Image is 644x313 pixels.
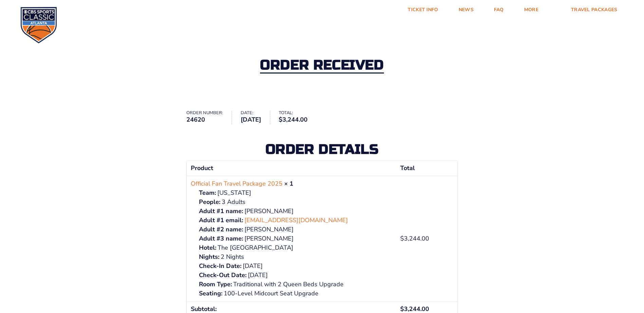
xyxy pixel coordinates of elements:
[199,252,219,262] strong: Nights:
[279,116,282,124] span: $
[199,234,392,243] p: [PERSON_NAME]
[279,111,316,124] li: Total:
[400,305,429,313] span: 3,244.00
[191,179,282,188] a: Official Fan Travel Package 2025
[20,7,57,43] img: CBS Sports Classic
[241,115,261,124] strong: [DATE]
[186,115,223,124] strong: 24620
[260,58,384,74] h2: Order received
[187,161,397,176] th: Product
[244,216,348,225] a: [EMAIL_ADDRESS][DOMAIN_NAME]
[199,207,243,216] strong: Adult #1 name:
[199,225,392,234] p: [PERSON_NAME]
[199,271,246,280] strong: Check-Out Date:
[284,180,293,188] strong: × 1
[199,280,232,289] strong: Room Type:
[199,252,392,262] p: 2 Nights
[400,234,429,243] bdi: 3,244.00
[199,243,216,252] strong: Hotel:
[199,197,220,207] strong: People:
[199,207,392,216] p: [PERSON_NAME]
[279,116,308,124] bdi: 3,244.00
[199,262,392,271] p: [DATE]
[199,289,222,298] strong: Seating:
[199,280,392,289] p: Traditional with 2 Queen Beds Upgrade
[199,188,392,197] p: [US_STATE]
[199,243,392,252] p: The [GEOGRAPHIC_DATA]
[396,161,457,176] th: Total
[199,262,241,271] strong: Check-In Date:
[199,234,243,243] strong: Adult #3 name:
[400,234,404,243] span: $
[199,289,392,298] p: 100-Level Midcourt Seat Upgrade
[199,216,243,225] strong: Adult #1 email:
[199,271,392,280] p: [DATE]
[199,188,216,197] strong: Team:
[186,111,232,124] li: Order number:
[199,197,392,207] p: 3 Adults
[186,143,458,156] h2: Order details
[241,111,270,124] li: Date:
[400,305,404,313] span: $
[199,225,243,234] strong: Adult #2 name:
